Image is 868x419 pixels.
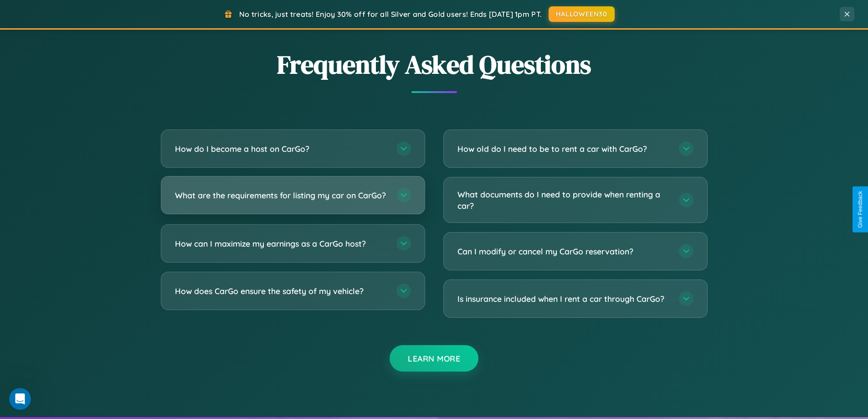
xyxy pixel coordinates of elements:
h3: What documents do I need to provide when renting a car? [457,189,670,211]
h3: Is insurance included when I rent a car through CarGo? [457,293,670,305]
h3: Can I modify or cancel my CarGo reservation? [457,246,670,257]
h3: How does CarGo ensure the safety of my vehicle? [175,285,387,297]
h3: How do I become a host on CarGo? [175,143,387,155]
span: No tricks, just treats! Enjoy 30% off for all Silver and Gold users! Ends [DATE] 1pm PT. [239,10,542,19]
button: Learn More [390,345,478,372]
button: HALLOWEEN30 [549,6,615,22]
div: Give Feedback [857,191,863,228]
h3: What are the requirements for listing my car on CarGo? [175,190,387,201]
h2: Frequently Asked Questions [161,47,708,82]
h3: How can I maximize my earnings as a CarGo host? [175,238,387,249]
h3: How old do I need to be to rent a car with CarGo? [457,143,670,155]
iframe: Intercom live chat [9,388,31,410]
